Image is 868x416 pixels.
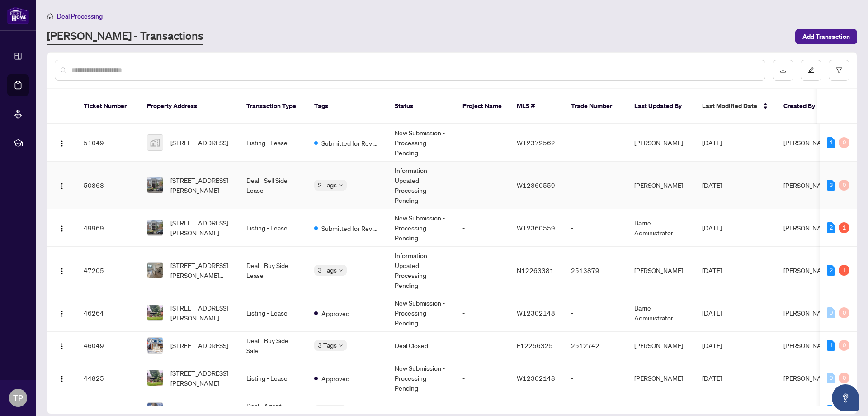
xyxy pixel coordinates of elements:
div: 0 [839,137,849,148]
span: [PERSON_NAME] [783,139,832,147]
span: W12360559 [517,224,555,232]
span: [DATE] [702,181,722,189]
a: [PERSON_NAME] - Transactions [47,29,203,45]
th: Last Updated By [627,89,695,124]
button: Logo [55,338,69,353]
td: - [455,247,509,294]
div: 0 [827,307,835,318]
span: edit [808,67,814,73]
img: thumbnail-img [147,220,163,235]
td: 44825 [76,359,140,397]
img: Logo [58,140,66,147]
img: Logo [58,225,66,232]
span: [STREET_ADDRESS][PERSON_NAME] [170,218,232,238]
div: 3 [827,180,835,191]
td: Information Updated - Processing Pending [387,247,455,294]
div: 0 [839,340,849,351]
span: [PERSON_NAME] [783,224,832,232]
img: thumbnail-img [147,135,163,150]
td: - [455,359,509,397]
span: down [339,268,343,273]
span: down [339,343,343,348]
td: [PERSON_NAME] [627,332,695,359]
img: Logo [58,343,66,350]
span: [PERSON_NAME] [783,374,832,382]
span: [DATE] [702,224,722,232]
th: Trade Number [564,89,627,124]
td: [PERSON_NAME] [627,247,695,294]
td: 50863 [76,162,140,209]
span: down [339,183,343,187]
span: Submitted for Review [321,138,380,148]
span: 3 Tags [318,340,337,350]
div: 1 [839,222,849,233]
span: [DATE] [702,139,722,147]
td: Listing - Lease [239,294,307,332]
span: Approved [321,308,349,318]
span: [DATE] [702,309,722,317]
td: - [455,162,509,209]
span: 4 Tags [318,405,337,416]
td: 2513879 [564,247,627,294]
td: - [564,124,627,162]
td: Barrie Administrator [627,294,695,332]
div: 0 [839,307,849,318]
img: thumbnail-img [147,263,163,278]
span: [STREET_ADDRESS] [170,340,228,350]
button: Logo [55,178,69,192]
span: [STREET_ADDRESS] [170,138,228,148]
button: Logo [55,263,69,277]
td: - [455,332,509,359]
span: TP [13,392,23,404]
span: [PERSON_NAME] [783,341,832,349]
div: 1 [827,405,835,416]
button: filter [829,60,849,81]
td: Barrie Administrator [627,209,695,247]
div: 1 [827,137,835,148]
span: Approved [321,373,349,383]
span: W12302148 [517,309,555,317]
td: [PERSON_NAME] [627,124,695,162]
th: Last Modified Date [695,89,776,124]
td: Deal - Buy Side Lease [239,247,307,294]
span: filter [836,67,842,73]
td: - [564,162,627,209]
button: Logo [55,306,69,320]
td: - [564,294,627,332]
th: Transaction Type [239,89,307,124]
td: - [455,124,509,162]
span: W12302148 [517,374,555,382]
button: Logo [55,220,69,235]
img: thumbnail-img [147,338,163,353]
th: Tags [307,89,387,124]
th: Project Name [455,89,509,124]
button: Logo [55,135,69,150]
span: Deal Processing [57,12,103,20]
td: Listing - Lease [239,359,307,397]
td: New Submission - Processing Pending [387,209,455,247]
img: Logo [58,375,66,383]
td: Deal - Sell Side Lease [239,162,307,209]
td: 46049 [76,332,140,359]
td: 47205 [76,247,140,294]
button: edit [801,60,821,81]
img: Logo [58,182,66,190]
span: [DATE] [702,341,722,349]
span: [DATE] [702,374,722,382]
div: 1 [827,340,835,351]
td: - [564,359,627,397]
span: Submitted for Review [321,223,380,233]
td: - [564,209,627,247]
span: [PERSON_NAME] [783,266,832,274]
td: Deal - Buy Side Sale [239,332,307,359]
span: [STREET_ADDRESS][PERSON_NAME] [170,175,232,195]
span: [STREET_ADDRESS][PERSON_NAME] [170,303,232,323]
td: 49969 [76,209,140,247]
div: 2 [827,265,835,276]
span: [DATE] [702,266,722,274]
td: [PERSON_NAME] [627,359,695,397]
div: 0 [839,180,849,191]
td: 2512742 [564,332,627,359]
span: Add Transaction [802,29,850,44]
td: 51049 [76,124,140,162]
